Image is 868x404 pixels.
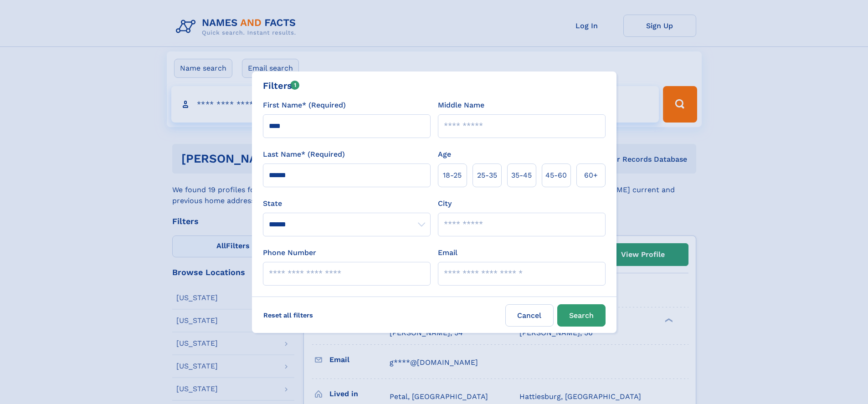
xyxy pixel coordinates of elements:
[263,149,345,160] label: Last Name* (Required)
[545,170,567,181] span: 45‑60
[438,198,452,209] label: City
[438,247,457,258] label: Email
[443,170,462,181] span: 18‑25
[438,149,451,160] label: Age
[438,100,484,111] label: Middle Name
[511,170,532,181] span: 35‑45
[263,198,431,209] label: State
[263,247,316,258] label: Phone Number
[257,304,319,326] label: Reset all filters
[505,304,554,327] label: Cancel
[263,79,300,92] div: Filters
[477,170,497,181] span: 25‑35
[263,100,346,111] label: First Name* (Required)
[557,304,606,327] button: Search
[584,170,598,181] span: 60+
